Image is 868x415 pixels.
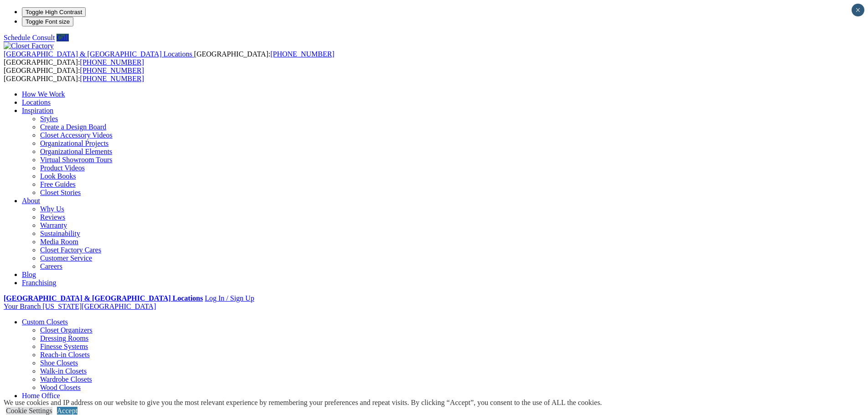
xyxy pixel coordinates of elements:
a: Call [56,34,69,41]
a: Why Us [40,205,64,213]
a: Styles [40,115,58,123]
a: Reviews [40,213,65,221]
span: Toggle Font size [26,18,70,25]
a: Create a Design Board [40,123,106,131]
a: Media Room [40,238,78,246]
a: Accept [57,407,77,415]
a: Franchising [22,279,56,287]
span: Toggle High Contrast [26,9,82,15]
a: Dressing Rooms [40,334,88,342]
a: Blog [22,271,36,278]
a: Closet Accessory Videos [40,131,113,139]
a: Wardrobe Closets [40,375,92,383]
a: Warranty [40,221,67,229]
a: Organizational Projects [40,139,108,147]
a: Free Guides [40,180,76,188]
a: Organizational Elements [40,148,112,155]
a: Closet Stories [40,189,81,196]
a: [PHONE_NUMBER] [80,75,144,82]
img: Closet Factory [4,42,54,50]
div: We use cookies and IP address on our website to give you the most relevant experience by remember... [4,399,602,407]
button: Toggle Font size [22,17,73,26]
a: Locations [22,98,51,106]
a: Your Branch [US_STATE][GEOGRAPHIC_DATA] [4,302,156,310]
span: [GEOGRAPHIC_DATA]: [GEOGRAPHIC_DATA]: [4,67,144,82]
a: Careers [40,262,62,270]
a: [PHONE_NUMBER] [270,50,334,58]
a: Sustainability [40,230,80,237]
span: [GEOGRAPHIC_DATA]: [GEOGRAPHIC_DATA]: [4,50,334,66]
a: Schedule Consult [4,34,55,41]
a: [PHONE_NUMBER] [80,67,144,74]
a: How We Work [22,90,65,98]
a: Product Videos [40,164,85,172]
span: [US_STATE][GEOGRAPHIC_DATA] [42,302,156,310]
span: Your Branch [4,302,41,310]
button: Toggle High Contrast [22,7,86,17]
span: [GEOGRAPHIC_DATA] & [GEOGRAPHIC_DATA] Locations [4,50,192,58]
a: [GEOGRAPHIC_DATA] & [GEOGRAPHIC_DATA] Locations [4,50,194,58]
a: Walk-in Closets [40,367,87,375]
a: Inspiration [22,107,53,114]
a: Wood Closets [40,384,81,391]
a: Log In / Sign Up [205,294,254,302]
a: Customer Service [40,254,92,262]
a: Closet Factory Cares [40,246,101,254]
a: Reach-in Closets [40,351,90,359]
a: Finesse Systems [40,343,88,350]
a: [PHONE_NUMBER] [80,58,144,66]
a: Custom Closets [22,318,68,326]
button: Close [852,4,864,16]
a: [GEOGRAPHIC_DATA] & [GEOGRAPHIC_DATA] Locations [4,294,203,302]
a: Cookie Settings [6,407,52,415]
a: Closet Organizers [40,326,92,334]
a: About [22,197,40,205]
a: Shoe Closets [40,359,78,367]
a: Virtual Showroom Tours [40,156,113,164]
a: Home Office [22,392,60,400]
a: Look Books [40,172,76,180]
